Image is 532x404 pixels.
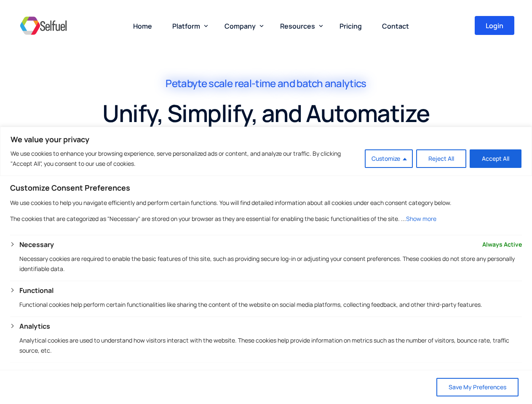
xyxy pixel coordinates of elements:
span: Login [486,22,503,29]
span: Always Active [482,239,522,250]
p: Analytical cookies are used to understand how visitors interact with the website. These cookies h... [19,335,522,356]
img: Selfuel - Democratizing Innovation [18,13,69,38]
a: Login [475,16,514,35]
span: Home [133,21,152,31]
h1: Unify, Simplify, and Automatize [13,98,519,128]
span: Company [225,21,256,31]
span: Contact [382,21,409,31]
span: and [278,77,295,90]
button: Customize [365,149,413,168]
span: analytics [325,77,366,90]
span: Platform [172,21,200,31]
iframe: Chat Widget [392,313,532,404]
p: Functional cookies help perform certain functionalities like sharing the content of the website o... [19,300,522,310]
p: Necessary cookies are required to enable the basic features of this site, such as providing secur... [19,254,522,274]
p: The cookies that are categorized as "Necessary" are stored on your browser as they are essential ... [10,214,522,224]
span: real-time [235,77,276,90]
p: We value your privacy [11,134,521,144]
span: Pricing [340,21,362,31]
span: batch [297,77,323,90]
button: Necessary [19,239,54,250]
span: Petabyte [166,77,207,90]
button: Analytics [19,321,50,331]
button: Show more [406,214,436,224]
button: Functional [19,285,53,295]
span: Resources [280,21,315,31]
p: We use cookies to help you navigate efficiently and perform certain functions. You will find deta... [10,198,522,208]
button: Reject All [416,149,466,168]
span: Customize Consent Preferences [10,183,130,193]
span: scale [209,77,233,90]
button: Accept All [470,149,521,168]
p: We use cookies to enhance your browsing experience, serve personalized ads or content, and analyz... [11,149,358,169]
